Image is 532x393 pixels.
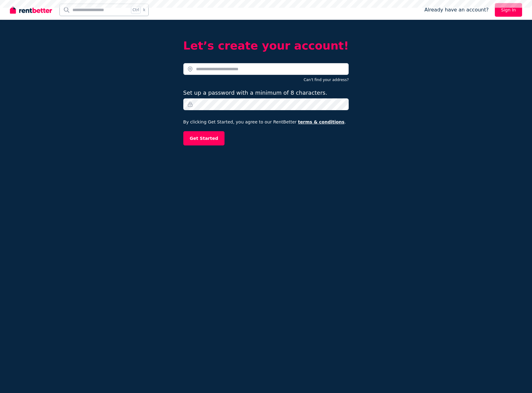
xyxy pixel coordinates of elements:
[183,119,349,125] p: By clicking Get Started, you agree to our RentBetter .
[303,77,349,82] button: Can't find your address?
[10,5,52,15] img: RentBetter
[495,3,522,17] a: Sign In
[131,6,141,14] span: Ctrl
[183,40,349,52] h2: Let’s create your account!
[424,6,489,14] span: Already have an account?
[143,7,145,12] span: k
[183,89,327,97] label: Set up a password with a minimum of 8 characters.
[183,131,225,145] button: Get Started
[298,119,344,124] a: terms & conditions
